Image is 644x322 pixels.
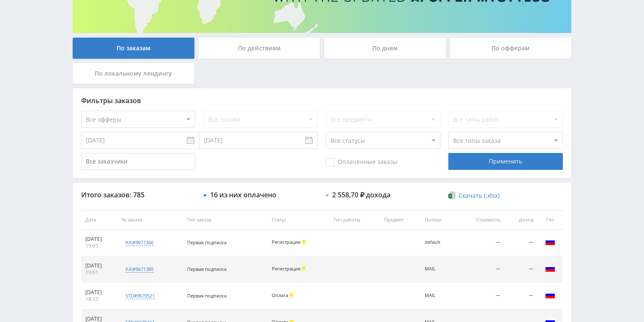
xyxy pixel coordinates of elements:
[457,256,505,283] td: —
[81,210,117,229] th: Дата
[324,38,446,59] div: По дням
[505,256,538,283] td: —
[450,38,572,59] div: По офферам
[457,210,505,229] th: Стоимость
[457,283,505,309] td: —
[267,210,329,229] th: Статус
[448,191,456,199] img: xlsx
[545,263,555,273] img: rus.png
[326,158,398,166] span: Оплаченные заказы
[425,240,453,245] div: default
[272,265,300,272] span: Регистрация
[505,210,538,229] th: Доход
[505,229,538,256] td: —
[302,266,306,270] span: Холд
[329,210,380,229] th: Тип работы
[380,210,420,229] th: Предмет
[425,266,453,272] div: MAIL
[85,269,113,276] div: 19:01
[332,191,390,199] div: 2 558,70 ₽ дохода
[187,292,226,299] span: Первая подписка
[289,293,294,297] span: Холд
[85,289,113,296] div: [DATE]
[199,38,320,59] div: По действиям
[210,191,276,199] div: 16 из них оплачено
[126,239,153,246] div: kai#9671366
[457,229,505,256] td: —
[85,243,113,249] div: 19:01
[85,296,113,303] div: 18:17
[187,239,226,246] span: Первая подписка
[85,262,113,269] div: [DATE]
[183,210,267,229] th: Тип заказа
[85,236,113,243] div: [DATE]
[117,210,183,229] th: № заказа
[302,240,306,244] span: Холд
[187,266,226,272] span: Первая подписка
[538,210,563,229] th: Гео
[126,292,155,299] div: std#9670521
[81,153,195,170] input: Все заказчики
[505,283,538,309] td: —
[272,292,288,298] span: Оплата
[126,266,153,273] div: kai#9671380
[448,191,499,200] a: Скачать (.xlsx)
[448,153,562,170] div: Применить
[73,38,194,59] div: По заказам
[81,191,195,199] div: Итого заказов: 785
[73,63,194,84] div: По локальному лендингу
[425,293,453,298] div: MAIL
[545,290,555,300] img: rus.png
[420,210,457,229] th: Потоки
[81,97,563,104] div: Фильтры заказов
[458,192,499,199] span: Скачать (.xlsx)
[545,237,555,247] img: rus.png
[272,239,300,245] span: Регистрация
